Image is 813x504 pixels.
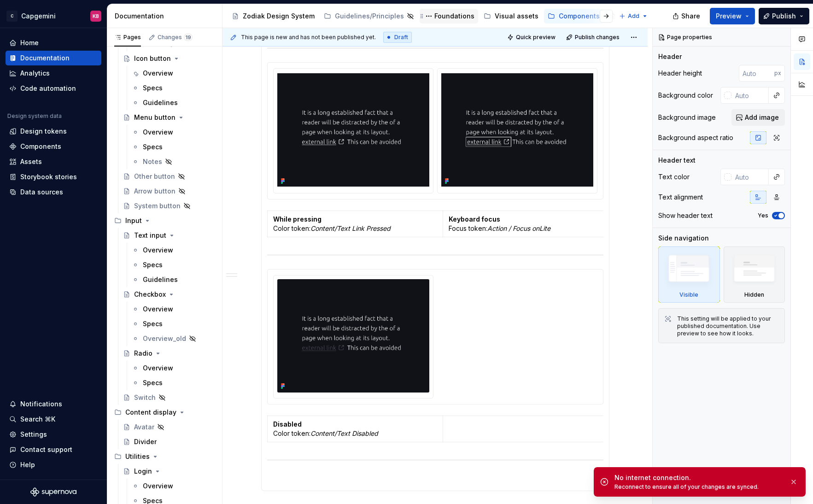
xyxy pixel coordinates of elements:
div: Overview [143,305,173,314]
div: Checkbox [134,290,166,299]
a: Arrow button [119,184,218,199]
div: Utilities [125,452,150,461]
div: Header text [658,156,696,165]
a: Overview [128,66,218,81]
input: Auto [731,169,769,185]
div: Other button [134,172,175,181]
a: Components [544,9,603,23]
span: Draft [394,34,408,41]
div: Code automation [20,84,76,93]
div: System button [134,201,181,211]
div: Background image [658,113,716,122]
button: Share [668,8,706,24]
a: Text input [119,228,218,243]
a: Overview [128,361,218,375]
div: Overview [143,363,173,373]
div: Text alignment [658,193,703,202]
a: Design tokens [6,124,101,139]
span: Preview [716,12,742,21]
a: Assets [6,154,101,169]
a: Overview [128,243,218,258]
div: Arrow button [134,187,175,196]
span: 19 [184,34,193,41]
a: Storybook stories [6,170,101,184]
a: Avatar [119,420,218,434]
button: Publish [759,8,809,24]
div: Background aspect ratio [658,133,733,142]
div: Design system data [7,112,62,120]
button: Add image [731,109,785,126]
div: Design tokens [20,127,67,136]
div: Specs [143,319,163,328]
a: Overview [128,479,218,493]
div: Assets [20,157,42,166]
div: Page tree [228,7,614,25]
div: Capgemini [21,12,56,21]
div: Documentation [115,12,218,21]
label: Yes [758,212,768,219]
strong: While pressing [273,215,322,223]
div: Storybook stories [20,172,77,182]
a: Visual assets [480,9,542,23]
div: Foundations [434,12,474,21]
input: Auto [739,65,774,82]
div: Zodiak Design System [243,12,315,21]
p: Focus token: [449,215,743,233]
button: CCapgeminiKB [2,6,105,26]
a: Home [6,35,101,50]
div: KB [93,12,99,20]
div: Notifications [20,399,62,409]
a: Components [6,139,101,154]
div: Header height [658,69,702,78]
div: Specs [143,378,163,387]
div: Show header text [658,211,713,220]
a: Data sources [6,185,101,199]
div: Components [20,142,61,151]
div: Specs [143,83,163,93]
span: Add [628,12,639,20]
div: Icon button [134,54,171,63]
div: Hidden [724,246,785,303]
div: Specs [143,260,163,270]
button: Contact support [6,442,101,457]
div: Specs [143,142,163,152]
div: Text input [134,231,166,240]
div: Header [658,52,682,61]
strong: Disabled [273,420,302,428]
a: Specs [128,375,218,390]
div: Radio [134,349,152,358]
span: Share [681,12,700,21]
svg: Supernova Logo [30,487,76,497]
div: Visible [658,246,720,303]
em: Content/Text Disabled [310,429,378,437]
div: Changes [158,34,193,41]
a: Foundations [420,9,478,23]
div: Overview [143,69,173,78]
div: Visual assets [495,12,538,21]
button: Add [616,10,651,23]
div: Help [20,460,35,469]
a: Login [119,464,218,479]
div: Search ⌘K [20,415,55,424]
div: Background color [658,91,713,100]
span: Publish [772,12,796,21]
button: Notifications [6,397,101,411]
a: Menu button [119,110,218,125]
div: Analytics [20,69,50,78]
em: Content/Text Link Pressed [310,224,391,232]
div: Settings [20,430,47,439]
div: Input [125,216,142,225]
div: Utilities [111,449,218,464]
div: C [6,11,18,22]
div: Guidelines [143,275,178,284]
button: Quick preview [504,31,560,44]
div: Overview [143,128,173,137]
div: Guidelines [143,98,178,107]
span: Add image [745,113,779,122]
a: Other button [119,169,218,184]
a: Checkbox [119,287,218,302]
button: Publish changes [563,31,624,44]
div: Notes [143,157,162,166]
span: Quick preview [516,34,556,41]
